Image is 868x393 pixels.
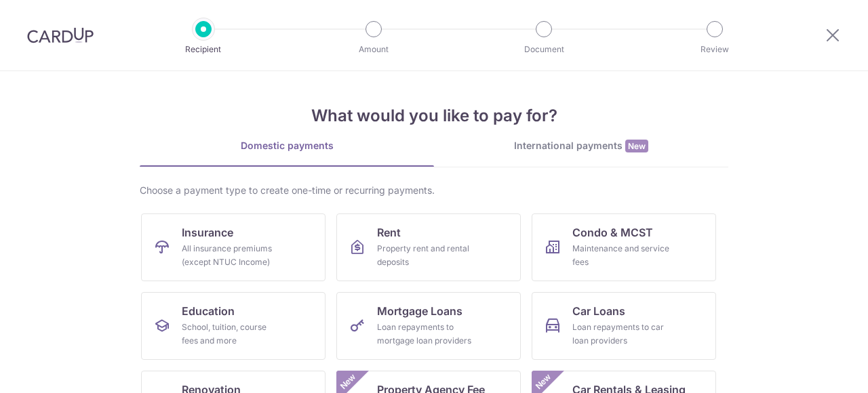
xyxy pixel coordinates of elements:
div: Maintenance and service fees [572,242,670,269]
div: Domestic payments [140,139,434,152]
a: Condo & MCSTMaintenance and service fees [532,213,716,281]
div: School, tuition, course fees and more [182,320,279,348]
span: Condo & MCST [572,224,653,241]
a: EducationSchool, tuition, course fees and more [141,292,325,360]
span: New [625,140,648,152]
div: International payments [434,139,728,153]
p: Recipient [153,43,254,56]
span: Insurance [182,224,233,241]
span: Education [182,303,235,319]
h4: What would you like to pay for? [140,104,728,128]
div: Loan repayments to car loan providers [572,320,670,348]
a: Car LoansLoan repayments to car loan providers [532,292,716,360]
p: Review [665,43,765,56]
div: All insurance premiums (except NTUC Income) [182,242,279,269]
a: RentProperty rent and rental deposits [336,213,521,281]
div: Loan repayments to mortgage loan providers [377,320,475,348]
span: New [337,371,359,393]
div: Property rent and rental deposits [377,242,475,269]
span: Mortgage Loans [377,303,462,319]
a: InsuranceAll insurance premiums (except NTUC Income) [141,213,325,281]
span: New [532,371,555,393]
a: Mortgage LoansLoan repayments to mortgage loan providers [336,292,521,360]
iframe: Opens a widget where you can find more information [781,352,854,386]
img: CardUp [27,27,94,43]
span: Car Loans [572,303,625,319]
p: Amount [323,43,424,56]
div: Choose a payment type to create one-time or recurring payments. [140,184,728,197]
span: Rent [377,224,401,241]
p: Document [494,43,594,56]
